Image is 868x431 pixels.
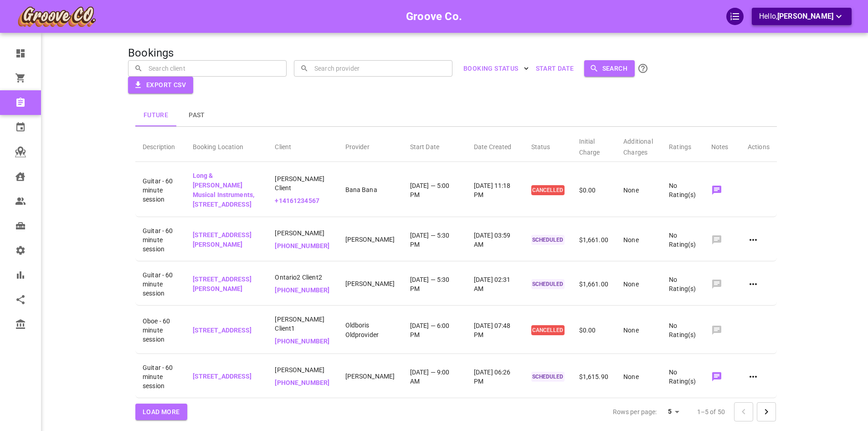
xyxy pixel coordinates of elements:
p: [PERSON_NAME] [345,235,395,244]
button: Go to next page [757,402,776,421]
button: Load More [135,404,187,421]
td: No Rating(s) [662,307,704,354]
td: [DATE] — 5:30 PM [403,263,467,306]
td: Guitar - 60 minute session [135,263,185,306]
p: SCHEDULED [531,372,565,382]
td: None [616,307,662,354]
th: Status [524,129,572,162]
td: [DATE] — 6:00 PM [403,307,467,354]
th: Initial Charge [572,129,616,162]
td: None [616,356,662,398]
p: CANCELLED [531,185,565,195]
h6: Groove Co. [406,8,462,25]
p: [STREET_ADDRESS][PERSON_NAME] [193,230,261,249]
th: Client [267,129,338,162]
td: [DATE] 03:59 AM [467,219,524,261]
p: [PERSON_NAME] [345,372,395,381]
p: Rows per page: [613,407,657,416]
td: [DATE] 07:48 PM [467,307,524,354]
span: $1,661.00 [579,236,608,244]
td: Oboe - 60 minute session [135,307,185,354]
span: $0.00 [579,327,596,334]
th: Date Created [467,129,524,162]
p: [STREET_ADDRESS][PERSON_NAME] [193,275,261,294]
button: Search [584,60,635,77]
div: 5 [661,405,683,418]
th: Description [135,129,185,162]
td: None [616,164,662,217]
p: [PHONE_NUMBER] [275,286,330,295]
p: [PHONE_NUMBER] [275,337,330,346]
p: [PHONE_NUMBER] [275,378,330,388]
span: [PERSON_NAME] [275,228,330,238]
p: [STREET_ADDRESS] [193,372,261,381]
button: Future [135,104,176,126]
button: Hello,[PERSON_NAME] [752,8,852,25]
div: QuickStart Guide [726,8,744,25]
td: [DATE] — 5:00 PM [403,164,467,217]
span: [PERSON_NAME] [777,12,833,21]
td: [DATE] — 5:30 PM [403,219,467,261]
td: No Rating(s) [662,164,704,217]
th: Start Date [403,129,467,162]
th: Booking Location [185,129,268,162]
td: No Rating(s) [662,219,704,261]
p: CANCELLED [531,325,565,335]
th: Provider [338,129,403,162]
th: Additional Charges [616,129,662,162]
td: [DATE] 02:31 AM [467,263,524,306]
td: None [616,219,662,261]
th: Actions [740,129,777,162]
td: [DATE] 06:26 PM [467,356,524,398]
p: [PERSON_NAME] [345,279,395,289]
td: Guitar - 60 minute session [135,164,185,217]
p: +14161234567 [275,196,330,206]
td: [DATE] — 9:00 AM [403,356,467,398]
img: company-logo [16,5,97,28]
button: Start Date [532,60,578,77]
button: Export CSV [128,77,193,93]
span: $1,615.90 [579,373,608,380]
td: Guitar - 60 minute session [135,219,185,261]
td: [DATE] 11:18 PM [467,164,524,217]
p: [STREET_ADDRESS] [193,326,261,335]
td: None [616,263,662,306]
th: Notes [704,129,740,162]
p: 1–5 of 50 [697,407,725,416]
span: $1,661.00 [579,280,608,288]
span: [PERSON_NAME] [275,365,330,374]
button: Click the Search button to submit your search. All name/email searches are CASE SENSITIVE. To sea... [635,60,651,77]
p: Long & [PERSON_NAME] Musical Instruments, [STREET_ADDRESS] [193,171,261,209]
td: Guitar - 60 minute session [135,356,185,398]
input: Search client [146,60,280,76]
p: Bana Bana [345,185,395,195]
span: $0.00 [579,187,596,194]
td: No Rating(s) [662,263,704,306]
p: [PHONE_NUMBER] [275,241,330,251]
span: [PERSON_NAME] Client1 [275,315,330,333]
p: SCHEDULED [531,235,565,245]
input: Search provider [312,60,446,76]
td: No Rating(s) [662,356,704,398]
span: Ontario2 Client2 [275,273,330,282]
th: Ratings [662,129,704,162]
button: Past [176,104,217,126]
span: [PERSON_NAME] Client [275,174,330,192]
p: Hello, [759,11,844,22]
p: Oldboris Oldprovider [345,321,395,340]
p: SCHEDULED [531,279,565,289]
button: BOOKING STATUS [460,60,532,77]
